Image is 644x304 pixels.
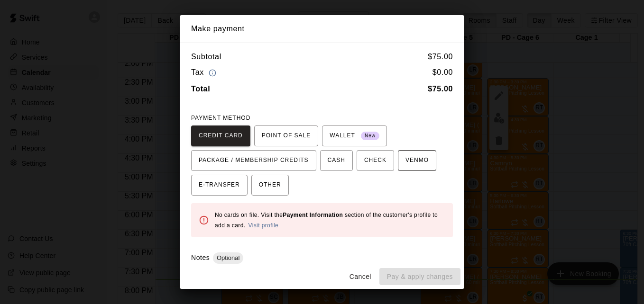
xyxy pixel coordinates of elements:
[398,150,436,171] button: VENMO
[262,128,311,143] span: POINT OF SALE
[215,212,438,229] span: No cards on file. Visit the section of the customer's profile to add a card.
[248,222,278,229] a: Visit profile
[364,153,386,168] span: CHECK
[191,115,250,121] span: PAYMENT METHOD
[322,125,387,146] button: WALLET New
[191,175,248,196] button: E-TRANSFER
[283,212,343,218] b: Payment Information
[199,153,309,168] span: PACKAGE / MEMBERSHIP CREDITS
[199,128,243,143] span: CREDIT CARD
[328,153,345,168] span: CASH
[320,150,353,171] button: CASH
[405,153,429,168] span: VENMO
[191,150,316,171] button: PACKAGE / MEMBERSHIP CREDITS
[199,178,240,193] span: E-TRANSFER
[259,178,281,193] span: OTHER
[254,125,318,146] button: POINT OF SALE
[345,268,376,286] button: Cancel
[213,254,243,261] span: Optional
[251,175,289,196] button: OTHER
[191,85,210,93] b: Total
[330,128,379,143] span: WALLET
[191,66,219,79] h6: Tax
[191,125,250,146] button: CREDIT CARD
[428,51,453,63] h6: $ 75.00
[361,130,379,143] span: New
[432,66,453,79] h6: $ 0.00
[180,15,464,43] h2: Make payment
[357,150,394,171] button: CHECK
[428,85,453,93] b: $ 75.00
[191,51,221,63] h6: Subtotal
[191,254,210,261] label: Notes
